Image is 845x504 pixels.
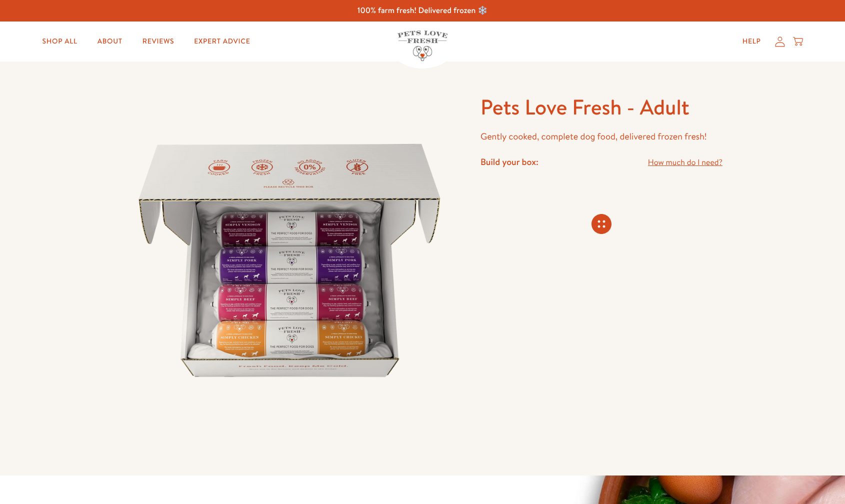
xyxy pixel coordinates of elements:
a: Shop All [34,31,85,51]
a: Reviews [134,31,182,51]
a: How much do I need? [648,156,722,169]
svg: Connecting store [591,214,611,234]
h1: Pets Love Fresh - Adult [480,93,722,121]
h4: Build your box: [480,156,538,167]
a: Help [734,31,769,51]
img: Pets Love Fresh - Adult [122,93,456,427]
p: Gently cooked, complete dog food, delivered frozen fresh! [480,129,722,144]
a: Expert Advice [186,31,258,51]
a: About [89,31,130,51]
img: Pets Love Fresh [397,30,447,61]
